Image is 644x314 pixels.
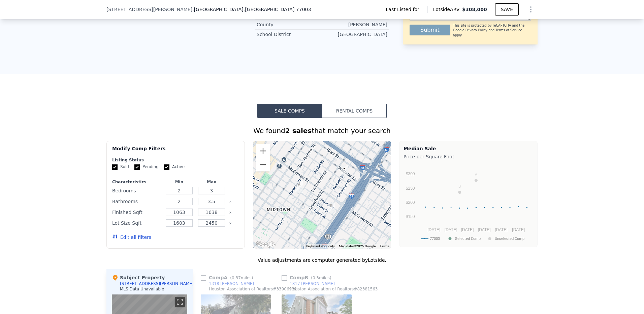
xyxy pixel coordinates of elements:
input: Active [164,164,169,170]
span: 0.37 [232,276,241,280]
a: Terms (opens in new tab) [380,244,389,248]
div: We found that match your search [106,126,538,135]
div: Value adjustments are computer generated by Lotside . [106,257,538,263]
button: Edit all filters [112,234,151,241]
button: Zoom out [256,158,270,171]
button: Sale Comps [257,104,322,118]
text: $150 [406,214,415,219]
text: [DATE] [461,227,474,232]
a: Privacy Policy [465,28,487,32]
input: Pending [134,164,140,170]
input: Sold [112,164,118,170]
div: Subject Property [112,274,165,281]
button: Clear [229,211,232,214]
button: Clear [229,200,232,203]
span: , [GEOGRAPHIC_DATA] [192,6,311,13]
strong: 2 sales [285,127,312,135]
text: [DATE] [495,227,508,232]
button: Clear [229,190,232,192]
button: Toggle fullscreen view [175,297,185,307]
text: $250 [406,186,415,191]
div: [STREET_ADDRESS][PERSON_NAME] [120,281,194,286]
div: Price per Square Foot [404,152,533,161]
div: 1817 Drew St [325,200,338,217]
button: Clear [229,222,232,225]
div: 1817 [PERSON_NAME] [290,281,335,286]
div: County [257,21,322,28]
div: Min [164,179,194,185]
div: [GEOGRAPHIC_DATA] [322,31,387,38]
div: 1318 Dennis St [293,179,305,195]
div: Comp B [282,274,334,281]
span: [STREET_ADDRESS][PERSON_NAME] [106,6,192,13]
div: Max [197,179,226,185]
button: Submit [410,25,450,35]
label: Sold [112,164,129,170]
text: Unselected Comp [495,237,524,241]
text: $200 [406,200,415,205]
span: , [GEOGRAPHIC_DATA] 77003 [244,7,311,12]
a: Open this area in Google Maps (opens a new window) [255,240,277,249]
text: Selected Comp [455,237,481,241]
div: 1727 Hadley St [338,162,351,179]
text: [DATE] [445,227,457,232]
text: 77003 [430,237,440,241]
img: Google [255,240,277,249]
text: [DATE] [428,227,441,232]
div: 1318 [PERSON_NAME] [209,281,254,286]
button: Show Options [524,3,538,16]
div: Modify Comp Filters [112,145,239,157]
span: Map data ©2025 Google [339,244,376,248]
text: A [475,172,478,177]
span: Lotside ARV [433,6,462,13]
text: [DATE] [478,227,491,232]
div: Median Sale [404,145,533,152]
label: Pending [134,164,159,170]
button: Keyboard shortcuts [306,244,335,249]
label: Active [164,164,185,170]
div: Comp A [201,274,256,281]
a: 1318 [PERSON_NAME] [201,281,254,286]
div: Houston Association of Realtors # 82381563 [290,286,378,292]
span: ( miles) [227,276,256,280]
text: [DATE] [512,227,525,232]
a: 1817 [PERSON_NAME] [282,281,335,286]
span: 0.3 [313,276,319,280]
div: Listing Status [112,157,239,163]
a: Terms of Service [495,28,522,32]
button: SAVE [495,3,519,15]
div: Bathrooms [112,197,162,206]
div: Bedrooms [112,186,162,195]
button: Zoom in [256,144,270,158]
span: $308,000 [462,7,487,12]
div: Characteristics [112,179,162,185]
div: Houston Association of Realtors # 33906932 [209,286,297,292]
div: [PERSON_NAME] [322,21,387,28]
div: MLS Data Unavailable [120,286,164,292]
div: This site is protected by reCAPTCHA and the Google and apply. [453,23,531,38]
span: Last Listed for [386,6,422,13]
text: $300 [406,171,415,176]
span: ( miles) [308,276,334,280]
div: School District [257,31,322,38]
text: B [458,184,461,188]
div: Lot Size Sqft [112,218,162,228]
div: Finished Sqft [112,208,162,217]
svg: A chart. [404,161,533,246]
button: Rental Comps [322,104,387,118]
